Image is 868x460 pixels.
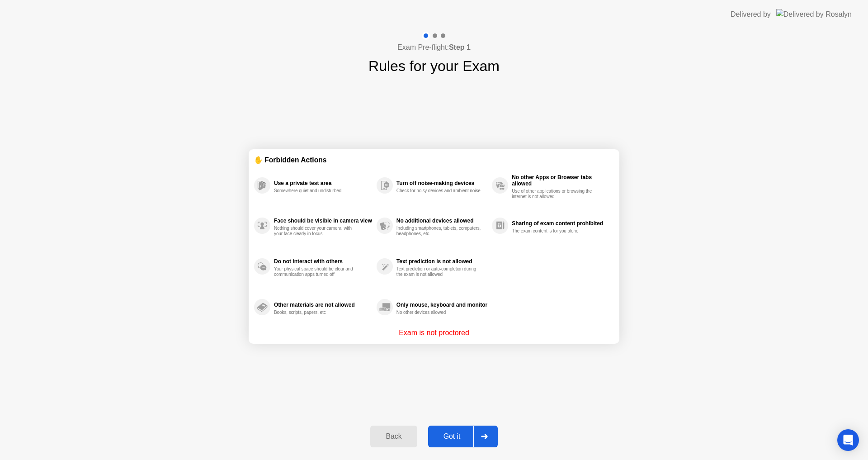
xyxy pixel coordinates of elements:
[396,302,487,308] div: Only mouse, keyboard and monitor
[396,266,482,277] div: Text prediction or auto-completion during the exam is not allowed
[731,9,771,20] div: Delivered by
[837,429,859,451] div: Open Intercom Messenger
[274,188,359,194] div: Somewhere quiet and undisturbed
[396,188,482,194] div: Check for noisy devices and ambient noise
[368,55,500,77] h1: Rules for your Exam
[396,258,487,265] div: Text prediction is not allowed
[428,426,498,447] button: Got it
[274,218,372,224] div: Face should be visible in camera view
[274,180,372,186] div: Use a private test area
[512,228,597,234] div: The exam content is for you alone
[397,42,471,53] h4: Exam Pre-flight:
[370,426,417,447] button: Back
[396,180,487,186] div: Turn off noise-making devices
[512,220,609,227] div: Sharing of exam content prohibited
[449,43,471,51] b: Step 1
[274,310,359,315] div: Books, scripts, papers, etc
[254,155,614,165] div: ✋ Forbidden Actions
[776,9,852,19] img: Delivered by Rosalyn
[274,258,372,265] div: Do not interact with others
[274,266,359,277] div: Your physical space should be clear and communication apps turned off
[399,327,469,338] p: Exam is not proctored
[512,189,597,199] div: Use of other applications or browsing the internet is not allowed
[396,226,482,237] div: Including smartphones, tablets, computers, headphones, etc.
[373,432,414,441] div: Back
[396,310,482,315] div: No other devices allowed
[431,432,473,441] div: Got it
[512,174,609,187] div: No other Apps or Browser tabs allowed
[274,226,359,237] div: Nothing should cover your camera, with your face clearly in focus
[274,302,372,308] div: Other materials are not allowed
[396,218,487,224] div: No additional devices allowed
